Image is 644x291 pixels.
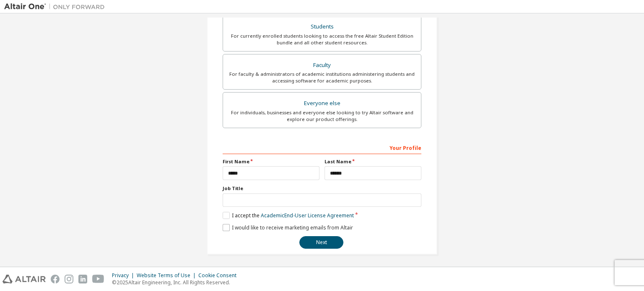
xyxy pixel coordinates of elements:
div: For faculty & administrators of academic institutions administering students and accessing softwa... [228,71,416,84]
div: For individuals, businesses and everyone else looking to try Altair software and explore our prod... [228,109,416,123]
div: Everyone else [228,98,416,109]
label: I accept the [223,212,354,219]
div: Your Profile [223,141,421,154]
label: Job Title [223,185,421,192]
label: Last Name [325,158,421,165]
img: youtube.svg [92,275,104,283]
div: Cookie Consent [198,272,241,279]
img: facebook.svg [51,275,60,283]
img: linkedin.svg [78,275,87,283]
label: First Name [223,158,319,165]
p: © 2025 Altair Engineering, Inc. All Rights Reserved. [112,279,241,286]
div: Privacy [112,272,137,279]
button: Next [299,236,343,249]
img: Altair One [4,3,109,11]
img: instagram.svg [65,275,73,283]
div: For currently enrolled students looking to access the free Altair Student Edition bundle and all ... [228,33,416,46]
div: Faculty [228,59,416,71]
label: I would like to receive marketing emails from Altair [223,224,353,231]
img: altair_logo.svg [3,275,46,283]
a: Academic End-User License Agreement [261,212,354,219]
div: Students [228,21,416,33]
div: Website Terms of Use [137,272,198,279]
